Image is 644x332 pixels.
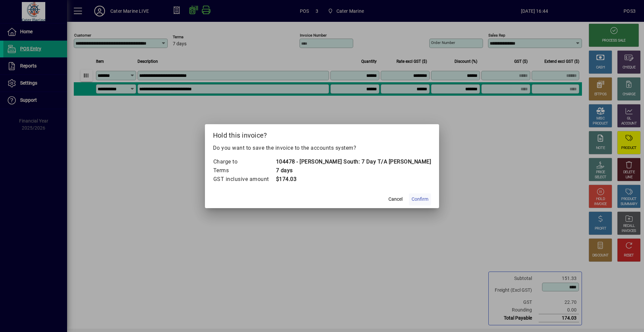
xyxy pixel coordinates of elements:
td: 104478 - [PERSON_NAME] South: 7 Day T/A [PERSON_NAME] [276,157,431,166]
td: Charge to [213,157,276,166]
td: $174.03 [276,175,431,184]
p: Do you want to save the invoice to the accounts system? [213,144,431,152]
td: 7 days [276,166,431,175]
h2: Hold this invoice? [205,124,439,144]
button: Confirm [409,193,431,205]
span: Cancel [388,196,402,203]
button: Cancel [385,193,406,205]
td: GST inclusive amount [213,175,276,184]
td: Terms [213,166,276,175]
span: Confirm [412,196,428,203]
